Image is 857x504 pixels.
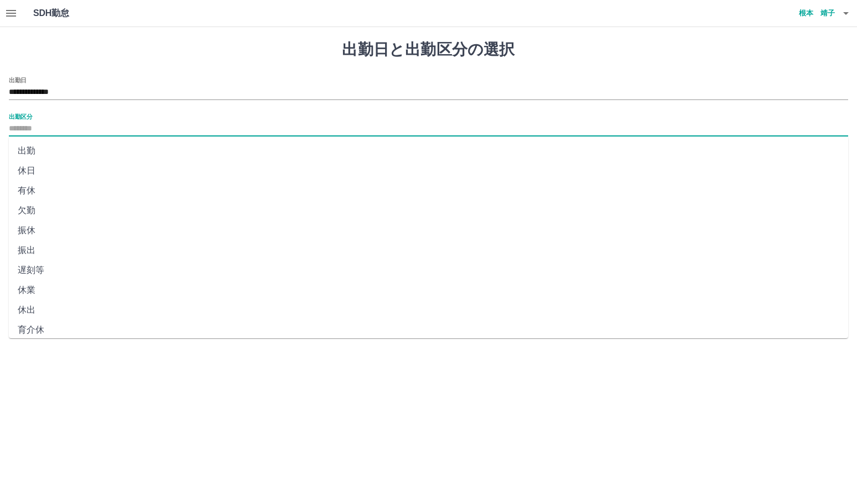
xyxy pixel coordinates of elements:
label: 出勤区分 [9,112,32,120]
li: 振出 [9,240,848,260]
li: 欠勤 [9,201,848,221]
li: 遅刻等 [9,260,848,280]
li: 有休 [9,181,848,201]
li: 休業 [9,280,848,300]
li: 育介休 [9,320,848,340]
li: 出勤 [9,141,848,161]
li: 振休 [9,221,848,240]
li: 休出 [9,300,848,320]
li: 休日 [9,161,848,181]
label: 出勤日 [9,76,27,84]
h1: 出勤日と出勤区分の選択 [9,40,848,59]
